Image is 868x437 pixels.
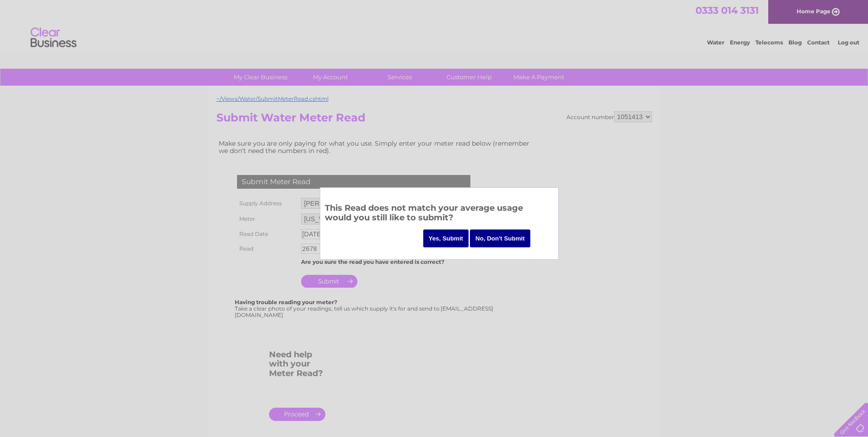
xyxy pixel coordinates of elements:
[695,5,759,16] a: 0333 014 3131
[730,39,750,46] a: Energy
[423,229,469,247] input: Yes, Submit
[325,202,554,227] h3: This Read does not match your average usage would you still like to submit?
[838,39,859,46] a: Log out
[707,39,724,46] a: Water
[30,24,77,52] img: logo.png
[470,229,530,247] input: No, Don't Submit
[807,39,830,46] a: Contact
[218,5,651,44] div: Clear Business is a trading name of Verastar Limited (registered in [GEOGRAPHIC_DATA] No. 3667643...
[788,39,802,46] a: Blog
[755,39,783,46] a: Telecoms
